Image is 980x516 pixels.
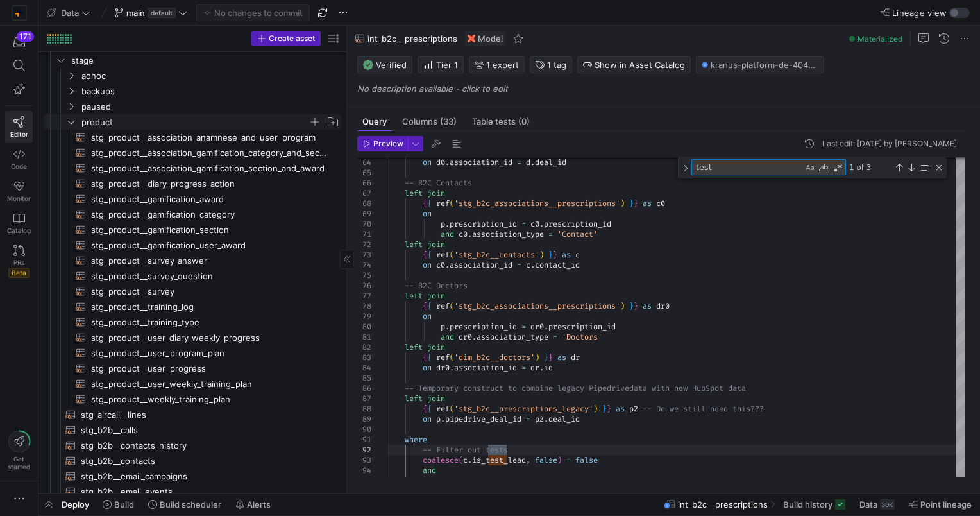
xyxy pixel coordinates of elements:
a: stg_product__association_gamification_section_and_award​​​​​​​​​​ [44,160,341,176]
div: 89 [357,414,371,424]
span: Monitor [7,194,31,202]
span: PRs [13,259,24,266]
span: left [405,342,423,352]
span: . [441,414,445,424]
span: ref [436,301,450,311]
a: Code [5,143,33,175]
div: 71 [357,229,371,239]
span: d [526,157,530,168]
span: and [441,332,454,342]
div: Press SPACE to select this row. [44,284,341,299]
span: adhoc [81,69,339,83]
span: int_b2c__prescriptions [367,33,457,44]
span: stg_product__user_program_plan​​​​​​​​​​ [91,346,326,361]
span: Build scheduler [160,499,221,510]
span: prescription_id [548,322,616,332]
span: . [544,322,548,332]
a: stg_product__gamification_section​​​​​​​​​​ [44,222,341,237]
div: 68 [357,198,371,209]
div: 73 [357,250,371,260]
span: stg_product__diary_progress_action​​​​​​​​​​ [91,176,326,191]
div: 64 [357,157,371,168]
div: Find in Selection (Alt+L) [918,160,932,175]
span: { [423,352,427,363]
span: . [445,219,450,229]
span: ) [620,301,625,311]
span: ref [436,198,450,209]
span: ( [450,352,454,363]
div: Press SPACE to select this row. [44,376,341,391]
span: Data [61,8,79,18]
span: stg_product__association_anamnese_and_user_program​​​​​​​​​​ [91,130,326,145]
div: Press SPACE to select this row. [44,83,341,99]
div: 65 [357,168,371,178]
span: } [544,352,548,363]
span: } [607,404,611,414]
span: join [427,188,445,198]
span: Alerts [247,499,271,510]
span: Catalog [7,227,31,234]
a: PRsBeta [5,239,33,283]
a: stg_aircall__lines​​​​​​​​​​ [44,407,341,422]
span: 'stg_b2c_associations__prescriptions' [454,301,620,311]
div: Press SPACE to select this row. [44,191,341,207]
span: { [427,352,432,363]
span: on [423,363,432,373]
span: left [405,239,423,250]
span: on [423,260,432,270]
span: dr [530,363,539,373]
a: stg_b2b__email_campaigns​​​​​​​​​​ [44,469,341,484]
span: product [81,115,308,130]
span: data with new HubSpot data [629,383,746,393]
span: ( [450,198,454,209]
div: 79 [357,311,371,322]
span: ( [450,250,454,260]
span: kranus-platform-de-404712 / y42_data_main / int_b2c__prescriptions [711,60,818,70]
span: = [517,157,521,168]
span: Table tests [472,117,530,126]
span: join [427,342,445,352]
span: ref [436,250,450,260]
a: stg_b2b__contacts​​​​​​​​​​ [44,453,341,469]
span: . [445,157,450,168]
img: undefined [468,35,475,42]
span: left [405,393,423,404]
div: Press SPACE to select this row. [44,53,341,68]
span: stg_b2b__calls​​​​​​​​​​ [81,423,326,438]
a: stg_b2b__contacts_history​​​​​​​​​​ [44,438,341,453]
span: on [423,414,432,424]
span: dr0 [656,301,670,311]
img: Verified [363,60,373,70]
span: Model [478,33,503,44]
span: Columns [402,117,457,126]
span: stg_product__association_gamification_section_and_award​​​​​​​​​​ [91,161,326,176]
span: Code [11,162,27,170]
span: { [427,198,432,209]
span: stg_product__association_gamification_category_and_section​​​​​​​​​​ [91,146,326,160]
span: . [530,157,535,168]
button: Build scheduler [142,494,227,515]
div: 75 [357,270,371,280]
span: = [521,219,526,229]
span: prescription_id [450,219,517,229]
span: dr0 [530,322,544,332]
span: prescription_id [544,219,611,229]
span: ref [436,352,450,363]
a: stg_product__gamification_user_award​​​​​​​​​​ [44,237,341,253]
button: Getstarted [5,426,33,476]
span: . [450,363,454,373]
span: join [427,239,445,250]
div: 82 [357,342,371,352]
a: stg_b2b__email_events​​​​​​​​​​ [44,484,341,499]
div: Match Whole Word (Alt+W) [818,161,831,174]
div: 171 [17,31,34,42]
a: stg_product__survey​​​​​​​​​​ [44,284,341,299]
a: stg_product__gamification_category​​​​​​​​​​ [44,207,341,222]
span: on [423,157,432,168]
span: Editor [10,130,28,138]
div: Last edit: [DATE] by [PERSON_NAME] [822,139,957,148]
div: Press SPACE to select this row. [44,130,341,145]
span: Create asset [269,34,315,43]
button: 1 expert [469,56,525,73]
span: . [539,363,544,373]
